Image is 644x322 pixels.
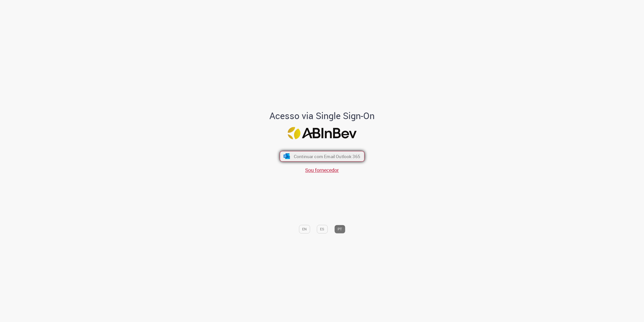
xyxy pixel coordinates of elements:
[299,225,310,233] button: EN
[294,153,360,159] span: Continuar com Email Outlook 365
[317,225,328,233] button: ES
[288,127,356,139] img: Logo ABInBev
[280,151,365,162] button: ícone Azure/Microsoft 360 Continuar com Email Outlook 365
[252,111,392,121] h1: Acesso via Single Sign-On
[305,167,339,173] a: Sou fornecedor
[334,225,345,233] button: PT
[283,153,290,159] img: ícone Azure/Microsoft 360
